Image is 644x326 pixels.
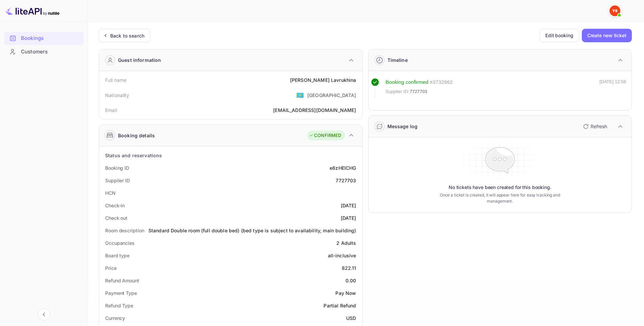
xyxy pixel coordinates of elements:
div: 822.11 [342,264,356,272]
div: Guest information [118,56,161,64]
div: USD [346,315,356,322]
p: Once a ticket is created, it will appear here for easy tracking and management. [429,192,571,204]
div: Message log [387,123,418,130]
p: No tickets have been created for this booking. [449,184,551,191]
div: 2 Adults [336,239,356,247]
button: Edit booking [540,29,579,42]
div: [PERSON_NAME] Lavrukhina [290,76,356,84]
div: Nationality [105,92,129,99]
div: HCN [105,189,116,196]
div: Partial Refund [324,302,356,309]
div: [DATE] [341,202,356,209]
button: Refresh [579,121,610,132]
div: Timeline [387,56,408,64]
div: [DATE] [341,214,356,222]
button: Create new ticket [582,29,632,42]
div: Room description [105,227,144,234]
div: [DATE] 12:58 [599,78,626,98]
div: Pay Now [335,289,356,297]
span: Supplier ID: [386,88,409,95]
div: Booking details [118,132,155,139]
img: LiteAPI logo [5,5,59,16]
div: Check out [105,214,127,222]
div: Bookings [4,32,84,45]
div: Booking ID [105,164,129,171]
div: Refund Type [105,302,133,309]
div: Supplier ID [105,177,130,184]
div: Bookings [21,34,80,42]
div: CONFIRMED [309,132,341,139]
div: Check-in [105,202,125,209]
div: Board type [105,252,129,259]
div: # 3732862 [430,78,453,86]
div: Standard Double room (full double bed) (bed type is subject to availability, main building) [148,227,356,234]
span: 7727703 [410,88,427,95]
a: Customers [4,45,84,58]
p: Refresh [591,123,607,130]
img: Yandex Support [610,5,620,16]
div: [GEOGRAPHIC_DATA] [307,92,356,99]
button: Collapse navigation [38,308,50,321]
a: Bookings [4,32,84,44]
div: Back to search [110,32,144,39]
span: United States [296,89,304,101]
div: Email [105,107,117,114]
div: Booking confirmed [386,78,429,86]
div: Currency [105,315,125,322]
div: 7727703 [336,177,356,184]
div: Payment Type [105,289,137,297]
div: [EMAIL_ADDRESS][DOMAIN_NAME] [273,107,356,114]
div: Full name [105,76,126,84]
div: Status and reservations [105,152,162,159]
div: Customers [21,48,80,56]
div: all-inclusive [328,252,356,259]
div: 0.00 [345,277,356,284]
div: Refund Amount [105,277,139,284]
div: Customers [4,45,84,59]
div: Occupancies [105,239,135,247]
div: Price [105,264,117,272]
div: e6zHEICHG [330,164,356,171]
